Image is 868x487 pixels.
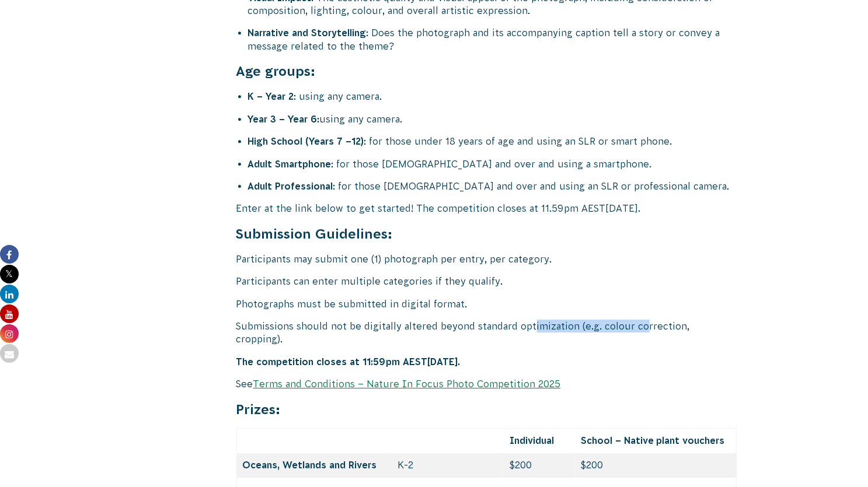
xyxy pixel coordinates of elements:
[236,64,316,79] strong: Age groups:
[581,435,725,446] strong: School – Native plant vouchers
[248,91,294,101] strong: K – Year 2
[248,113,737,125] li: using any camera.
[248,135,737,148] li: : for those under 18 years of age and using an SLR or smart phone.
[236,253,737,265] p: Participants may submit one (1) photograph per entry, per category.
[253,379,561,389] a: Terms and Conditions – Nature In Focus Photo Competition 2025
[392,453,504,478] td: K-2
[236,297,737,310] p: Photographs must be submitted in digital format.
[575,453,737,478] td: $200
[248,114,320,124] strong: Year 3 – Year 6:
[504,453,575,478] td: $200
[248,159,332,169] strong: Adult Smartphone
[236,377,737,390] p: See
[248,26,737,52] li: : Does the photograph and its accompanying caption tell a story or convey a message related to th...
[510,435,554,446] strong: Individual
[248,181,333,191] strong: Adult Professional
[248,157,737,170] li: : for those [DEMOGRAPHIC_DATA] and over and using a smartphone.
[236,320,737,346] p: Submissions should not be digitally altered beyond standard optimization (e.g. colour correction,...
[248,27,367,38] strong: Narrative and Storytelling
[236,275,737,288] p: Participants can enter multiple categories if they qualify.
[236,402,281,417] strong: Prizes:
[248,90,737,103] li: : using any camera.
[243,460,377,470] strong: Oceans, Wetlands and Rivers
[236,226,393,241] strong: Submission Guidelines:
[236,202,737,215] p: Enter at the link below to get started! The competition closes at 11.59pm AEST[DATE].
[248,136,364,146] strong: High School (Years 7 –12)
[236,356,461,367] strong: The competition closes at 11:59pm AEST[DATE].
[248,180,737,192] li: : for those [DEMOGRAPHIC_DATA] and over and using an SLR or professional camera.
